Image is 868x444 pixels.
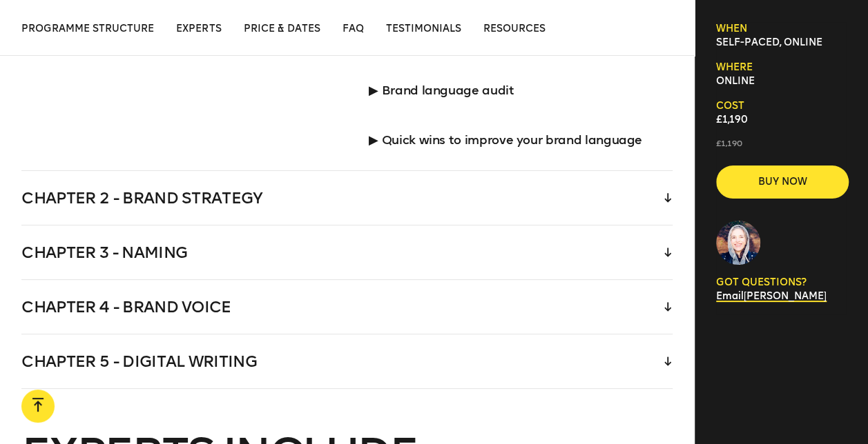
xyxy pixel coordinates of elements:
p: £1,190 [716,138,846,149]
div: Chapter 5 - Digital writing [21,334,673,388]
div: Chapter 3 - Naming [21,225,673,279]
h6: Where [716,61,846,74]
div: Chapter 2 - Brand strategy [21,171,673,225]
span: Experts [176,23,221,34]
p: £1,190 [716,113,846,127]
span: Price & Dates [243,23,320,34]
span: BUY NOW [738,175,827,189]
a: BUY NOW [716,165,849,199]
span: Programme Structure [21,23,154,34]
h6: Cost [716,99,846,113]
p: Online [716,74,846,88]
a: Email[PERSON_NAME] [716,290,827,302]
p: ▶︎ Quick wins to improve your brand language [369,115,673,148]
p: ▶︎ Brand language audit [369,65,673,99]
span: Testimonials [385,23,461,34]
h6: When [716,22,846,36]
p: Self-paced, Online [716,36,846,50]
p: GOT QUESTIONS? [716,276,846,290]
span: FAQ [342,23,363,34]
span: Resources [483,23,545,34]
div: Chapter 4 - Brand voice [21,280,673,334]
